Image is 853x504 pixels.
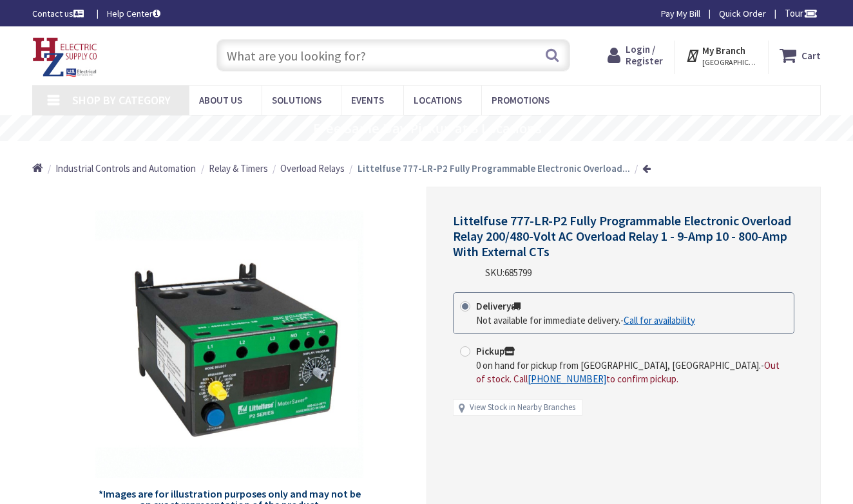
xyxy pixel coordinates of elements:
strong: Littelfuse 777-LR-P2 Fully Programmable Electronic Overload... [358,162,630,174]
span: Shop By Category [72,93,171,107]
a: [PHONE_NUMBER] [528,372,606,386]
rs-layer: Free Same Day Pickup at 8 Locations [313,122,542,136]
a: Contact us [32,7,86,20]
span: Solutions [272,94,321,106]
img: Littelfuse 777-LR-P2 Fully Programmable Electronic Overload Relay 200/480-Volt AC Overload Relay ... [95,210,363,478]
span: Littelfuse 777-LR-P2 Fully Programmable Electronic Overload Relay 200/480-Volt AC Overload Relay ... [453,212,791,259]
div: My Branch [GEOGRAPHIC_DATA], [GEOGRAPHIC_DATA] [685,44,757,67]
a: Overload Relays [280,162,345,175]
a: Industrial Controls and Automation [55,162,196,175]
img: HZ Electric Supply [32,37,98,77]
span: Tour [785,7,818,19]
span: Not available for immediate delivery. [476,314,620,326]
a: View Stock in Nearby Branches [470,402,575,414]
input: What are you looking for? [216,39,570,71]
a: Relay & Timers [209,162,268,175]
span: Industrial Controls and Automation [55,162,196,174]
div: - [476,313,695,327]
span: Events [351,94,384,106]
a: Quick Order [719,7,766,20]
a: Cart [780,44,821,67]
a: Help Center [107,7,160,20]
span: 0 on hand for pickup from [GEOGRAPHIC_DATA], [GEOGRAPHIC_DATA]. [476,359,761,371]
a: Call for availability [624,313,695,327]
strong: Pickup [476,345,515,357]
span: Relay & Timers [209,162,268,174]
strong: My Branch [702,44,745,57]
strong: Cart [801,44,821,67]
span: Promotions [492,94,550,106]
a: Login / Register [608,44,663,67]
span: [GEOGRAPHIC_DATA], [GEOGRAPHIC_DATA] [702,57,757,68]
div: SKU: [485,266,532,279]
a: Pay My Bill [661,7,700,20]
span: Overload Relays [280,162,345,174]
span: Login / Register [626,43,663,67]
span: 685799 [504,266,532,279]
div: - [476,359,787,386]
span: Locations [414,94,462,106]
span: About Us [199,94,242,106]
strong: Delivery [476,300,521,312]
